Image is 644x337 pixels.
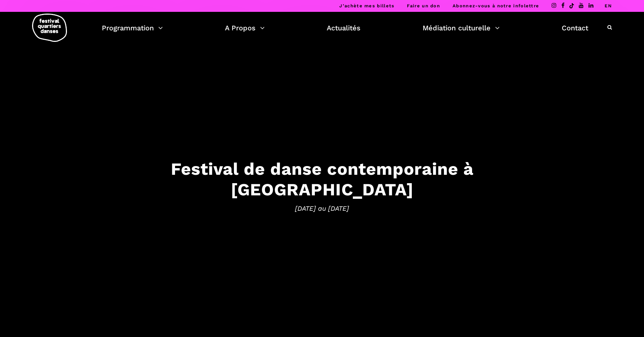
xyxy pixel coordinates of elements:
[106,159,538,200] h3: Festival de danse contemporaine à [GEOGRAPHIC_DATA]
[32,14,67,42] img: logo-fqd-med
[106,203,538,214] span: [DATE] au [DATE]
[407,3,440,8] a: Faire un don
[453,3,539,8] a: Abonnez-vous à notre infolettre
[225,22,265,34] a: A Propos
[605,3,612,8] a: EN
[339,3,394,8] a: J’achète mes billets
[102,22,163,34] a: Programmation
[562,22,588,34] a: Contact
[327,22,361,34] a: Actualités
[423,22,500,34] a: Médiation culturelle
